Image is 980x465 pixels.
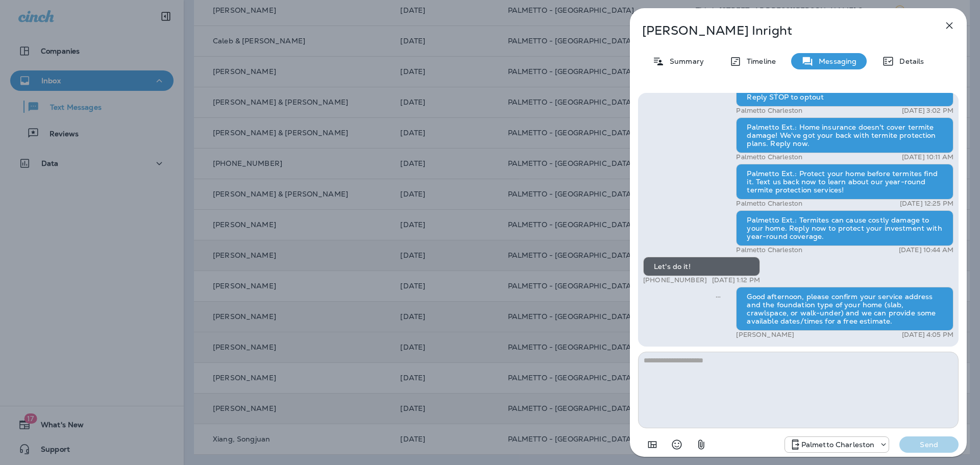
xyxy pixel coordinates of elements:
div: +1 (843) 277-8322 [785,438,889,451]
p: Palmetto Charleston [736,246,802,254]
div: Let's do it! [643,257,760,276]
div: Palmetto Ext.: Termites can cause costly damage to your home. Reply now to protect your investmen... [736,210,953,246]
p: [DATE] 1:12 PM [712,276,760,284]
p: [PHONE_NUMBER] [643,276,707,284]
p: Messaging [814,57,856,65]
p: Palmetto Charleston [736,107,802,115]
p: Summary [665,57,704,65]
button: Select an emoji [667,434,687,455]
p: Details [894,57,924,65]
p: Palmetto Charleston [801,440,875,449]
p: Palmetto Charleston [736,200,802,208]
p: [DATE] 12:25 PM [900,200,953,208]
p: [PERSON_NAME] Inright [642,23,921,38]
p: [DATE] 4:05 PM [902,331,953,339]
p: [DATE] 3:02 PM [902,107,953,115]
span: Sent [716,291,721,301]
div: Palmetto Ext.: Home insurance doesn't cover termite damage! We've got your back with termite prot... [736,117,953,153]
button: Add in a premade template [642,434,663,455]
p: [DATE] 10:11 AM [902,153,953,161]
div: Palmetto Ext.: Protect your home before termites find it. Text us back now to learn about our yea... [736,164,953,200]
p: Palmetto Charleston [736,153,802,161]
p: [PERSON_NAME] [736,331,794,339]
p: Timeline [742,57,776,65]
p: [DATE] 10:44 AM [899,246,953,254]
div: Good afternoon, please confirm your service address and the foundation type of your home (slab, c... [736,287,953,331]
